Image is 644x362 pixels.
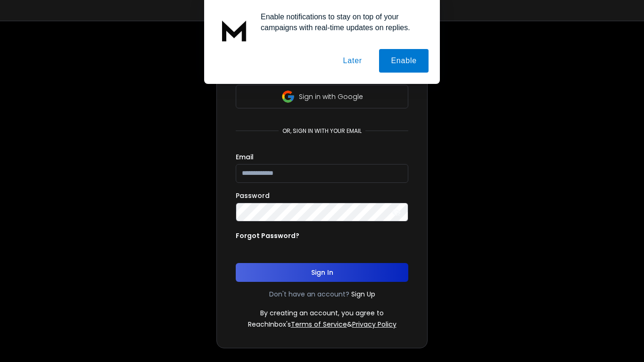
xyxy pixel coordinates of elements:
p: Forgot Password? [236,231,299,240]
a: Privacy Policy [352,320,396,329]
button: Sign In [236,263,408,282]
label: Email [236,154,254,160]
button: Enable [379,49,429,73]
a: Terms of Service [291,320,347,329]
button: Later [331,49,373,73]
img: notification icon [215,11,253,49]
p: or, sign in with your email [279,127,365,135]
p: ReachInbox's & [248,320,396,329]
label: Password [236,192,270,199]
p: By creating an account, you agree to [260,308,384,318]
button: Sign in with Google [236,85,408,108]
p: Sign in with Google [299,92,363,101]
a: Sign Up [351,289,375,299]
p: Don't have an account? [269,289,349,299]
div: Enable notifications to stay on top of your campaigns with real-time updates on replies. [253,11,429,33]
